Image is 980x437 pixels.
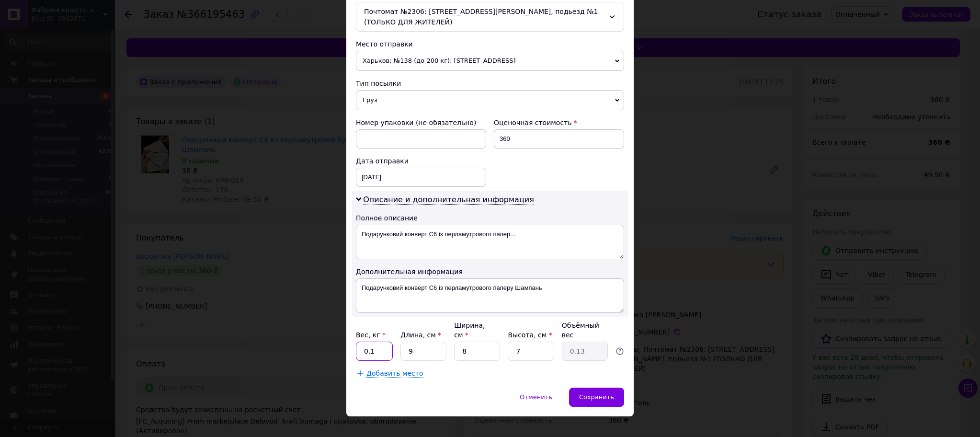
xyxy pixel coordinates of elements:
[562,321,608,340] div: Объёмный вес
[579,393,614,401] span: Сохранить
[356,331,386,339] label: Вес, кг
[356,225,624,259] textarea: Подарунковий конверт С6 із перламутрового папер...
[356,2,624,32] div: Почтомат №2306: [STREET_ADDRESS][PERSON_NAME], подьезд №1 (ТОЛЬКО ДЛЯ ЖИТЕЛЕЙ)
[356,213,624,223] div: Полное описание
[363,195,534,205] span: Описание и дополнительная информация
[356,118,486,127] div: Номер упаковки (не обязательно)
[356,267,624,276] div: Дополнительная информация
[494,118,624,127] div: Оценочная стоимость
[508,331,552,339] label: Высота, см
[356,278,624,313] textarea: Подарунковий конверт С6 із перламутрового паперу Шампань
[356,51,624,71] span: Харьков: №138 (до 200 кг): [STREET_ADDRESS]
[520,393,552,401] span: Отменить
[366,369,423,378] span: Добавить место
[356,90,624,110] span: Груз
[454,322,485,339] label: Ширина, см
[400,331,441,339] label: Длина, см
[356,80,401,87] span: Тип посылки
[356,40,413,48] span: Место отправки
[356,156,486,166] div: Дата отправки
